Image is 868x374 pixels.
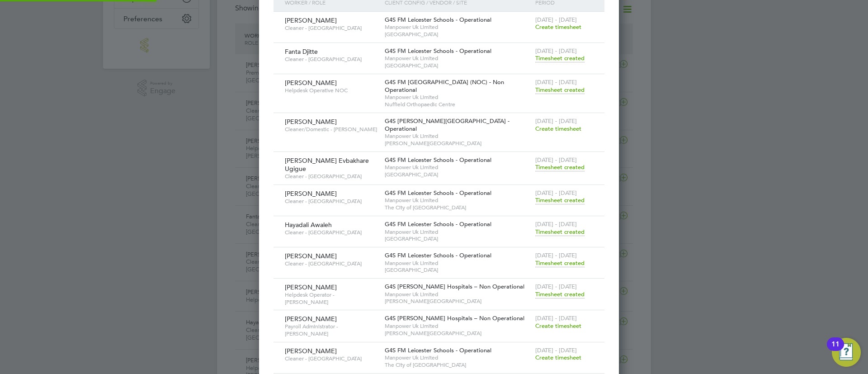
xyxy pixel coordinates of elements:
span: G4S [PERSON_NAME][GEOGRAPHIC_DATA] - Operational [385,117,509,133]
span: The City of [GEOGRAPHIC_DATA] [385,361,530,369]
span: [DATE] - [DATE] [535,220,577,228]
span: Helpdesk Operator - [PERSON_NAME] [285,291,378,305]
span: [PERSON_NAME] [285,347,337,355]
span: G4S [PERSON_NAME] Hospitals – Non Operational [385,314,524,322]
span: Manpower Uk Limited [385,55,530,62]
span: Manpower Uk Limited [385,228,530,236]
span: G4S FM Leicester Schools - Operational [385,156,491,164]
span: Timesheet created [535,163,585,171]
span: Manpower Uk Limited [385,322,530,330]
span: [GEOGRAPHIC_DATA] [385,266,530,274]
span: [PERSON_NAME][GEOGRAPHIC_DATA] [385,330,530,337]
button: Open Resource Center, 11 new notifications [832,338,861,367]
span: Nuffield Orthopaedic Centre [385,101,530,108]
span: [DATE] - [DATE] [535,117,577,125]
span: [GEOGRAPHIC_DATA] [385,235,530,242]
span: Cleaner - [GEOGRAPHIC_DATA] [285,56,378,63]
span: [DATE] - [DATE] [535,251,577,259]
span: [PERSON_NAME][GEOGRAPHIC_DATA] [385,298,530,305]
span: [DATE] - [DATE] [535,283,577,290]
span: [DATE] - [DATE] [535,78,577,86]
span: Helpdesk Operative NOC [285,87,378,94]
span: Cleaner/Domestic - [PERSON_NAME] [285,126,378,133]
span: [DATE] - [DATE] [535,314,577,322]
span: [DATE] - [DATE] [535,16,577,24]
span: Create timesheet [535,23,581,31]
span: G4S FM Leicester Schools - Operational [385,16,491,24]
span: Manpower Uk Limited [385,260,530,267]
span: Cleaner - [GEOGRAPHIC_DATA] [285,355,378,362]
span: Create timesheet [535,354,581,361]
span: Create timesheet [535,125,581,133]
span: Manpower Uk Limited [385,133,530,140]
span: [DATE] - [DATE] [535,156,577,164]
span: [PERSON_NAME] [285,189,337,198]
span: [PERSON_NAME] [285,283,337,291]
span: G4S FM [GEOGRAPHIC_DATA] (NOC) - Non Operational [385,78,504,94]
span: [PERSON_NAME] [285,79,337,87]
span: Manpower Uk Limited [385,291,530,298]
span: Fanta Djitte [285,47,318,56]
span: Cleaner - [GEOGRAPHIC_DATA] [285,198,378,205]
span: [PERSON_NAME] [285,252,337,260]
span: Manpower Uk Limited [385,354,530,361]
span: [PERSON_NAME][GEOGRAPHIC_DATA] [385,140,530,147]
span: G4S FM Leicester Schools - Operational [385,251,491,259]
span: Create timesheet [535,322,581,330]
span: [GEOGRAPHIC_DATA] [385,62,530,69]
span: G4S FM Leicester Schools - Operational [385,47,491,55]
span: Timesheet created [535,54,585,62]
span: Payroll Administrator - [PERSON_NAME] [285,323,378,337]
span: Manpower Uk Limited [385,94,530,101]
span: Manpower Uk Limited [385,164,530,171]
span: [DATE] - [DATE] [535,189,577,197]
span: Hayadali Awaleh [285,221,332,229]
span: [GEOGRAPHIC_DATA] [385,171,530,178]
span: G4S FM Leicester Schools - Operational [385,189,491,197]
span: Cleaner - [GEOGRAPHIC_DATA] [285,229,378,236]
span: Manpower Uk Limited [385,197,530,204]
span: Manpower Uk Limited [385,24,530,31]
span: Timesheet created [535,228,585,236]
span: G4S FM Leicester Schools - Operational [385,346,491,354]
span: Cleaner - [GEOGRAPHIC_DATA] [285,260,378,267]
span: Timesheet created [535,86,585,94]
span: G4S FM Leicester Schools - Operational [385,220,491,228]
span: Timesheet created [535,259,585,267]
span: The City of [GEOGRAPHIC_DATA] [385,204,530,211]
span: [PERSON_NAME] Evbakhare Ugigue [285,156,369,173]
span: [GEOGRAPHIC_DATA] [385,31,530,38]
span: Timesheet created [535,290,585,298]
span: [DATE] - [DATE] [535,346,577,354]
span: G4S [PERSON_NAME] Hospitals – Non Operational [385,283,524,290]
span: Cleaner - [GEOGRAPHIC_DATA] [285,24,378,32]
div: 11 [831,344,840,356]
span: [PERSON_NAME] [285,16,337,24]
span: [PERSON_NAME] [285,315,337,323]
span: [DATE] - [DATE] [535,47,577,55]
span: Timesheet created [535,196,585,204]
span: Cleaner - [GEOGRAPHIC_DATA] [285,173,378,180]
span: [PERSON_NAME] [285,118,337,126]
